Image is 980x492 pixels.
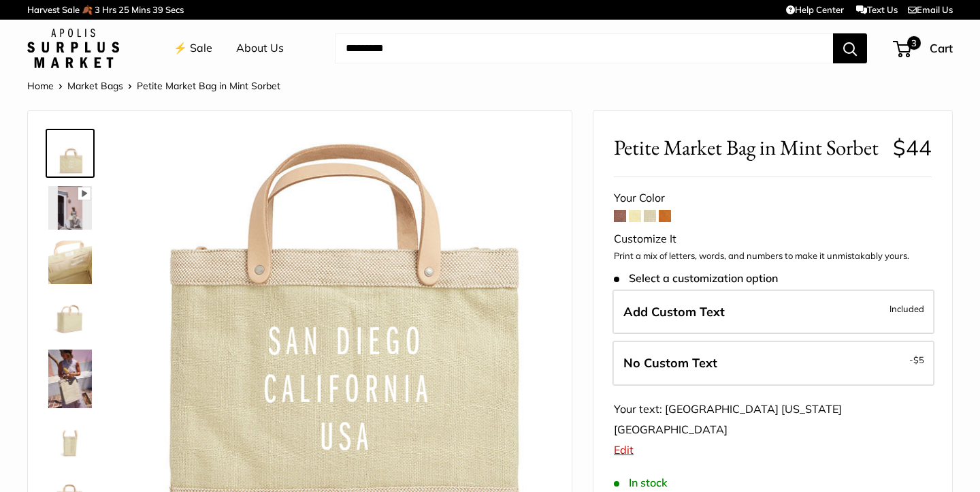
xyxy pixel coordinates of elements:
[46,183,95,232] a: Petite Market Bag in Mint Sorbet
[46,292,95,341] a: Petite Market Bag in Mint Sorbet
[614,272,778,285] span: Select a customization option
[614,188,932,209] div: Your Color
[614,229,932,249] div: Customize It
[27,29,119,68] img: Apolis: Surplus Market
[95,4,100,15] span: 3
[165,4,184,15] span: Secs
[612,290,934,335] label: Add Custom Text
[930,41,953,55] span: Cart
[614,402,842,436] span: Your text: [GEOGRAPHIC_DATA] [US_STATE] [GEOGRAPHIC_DATA]
[614,249,932,263] p: Print a mix of letters, words, and numbers to make it unmistakably yours.
[48,132,92,175] img: Petite Market Bag in Mint Sorbet
[236,38,284,59] a: About Us
[27,80,54,92] a: Home
[614,443,634,457] a: Edit
[46,347,95,411] a: Petite Market Bag in Mint Sorbet
[67,80,123,92] a: Market Bags
[614,476,668,489] span: In stock
[856,4,898,15] a: Text Us
[46,238,95,287] a: Petite Market Bag in Mint Sorbet
[48,295,92,339] img: Petite Market Bag in Mint Sorbet
[889,301,924,317] span: Included
[152,4,163,15] span: 39
[623,304,725,320] span: Add Custom Text
[612,341,934,386] label: Leave Blank
[137,80,280,92] span: Petite Market Bag in Mint Sorbet
[174,38,212,59] a: ⚡️ Sale
[623,355,717,371] span: No Custom Text
[833,33,867,63] button: Search
[131,4,150,15] span: Mins
[46,416,95,465] a: Petite Market Bag in Mint Sorbet
[48,241,92,284] img: Petite Market Bag in Mint Sorbet
[908,4,953,15] a: Email Us
[102,4,116,15] span: Hrs
[48,186,92,230] img: Petite Market Bag in Mint Sorbet
[907,36,921,50] span: 3
[894,37,953,59] a: 3 Cart
[48,419,92,463] img: Petite Market Bag in Mint Sorbet
[614,135,883,160] span: Petite Market Bag in Mint Sorbet
[27,77,280,95] nav: Breadcrumb
[48,350,92,408] img: Petite Market Bag in Mint Sorbet
[118,4,129,15] span: 25
[893,134,932,161] span: $44
[786,4,844,15] a: Help Center
[335,33,833,63] input: Search...
[913,354,924,365] span: $5
[909,352,924,368] span: -
[46,129,95,178] a: Petite Market Bag in Mint Sorbet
